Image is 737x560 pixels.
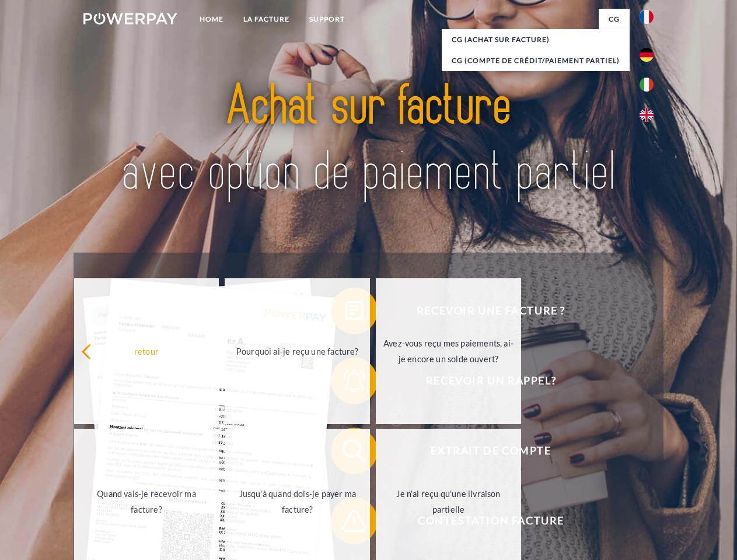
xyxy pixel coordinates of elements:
[81,486,212,517] div: Quand vais-je recevoir ma facture?
[442,50,630,71] a: CG (Compte de crédit/paiement partiel)
[232,343,363,359] div: Pourquoi ai-je reçu une facture?
[299,9,355,30] a: Support
[442,29,630,50] a: CG (achat sur facture)
[640,48,654,62] img: de
[640,108,654,122] img: en
[190,9,233,30] a: Home
[383,335,514,367] div: Avez-vous reçu mes paiements, ai-je encore un solde ouvert?
[383,486,514,517] div: Je n'ai reçu qu'une livraison partielle
[83,13,177,24] img: logo-powerpay-white.svg
[640,78,654,92] img: it
[81,343,212,359] div: retour
[111,56,626,223] img: title-powerpay_fr.svg
[599,9,630,30] a: CG
[233,9,299,30] a: LA FACTURE
[232,486,363,517] div: Jusqu'à quand dois-je payer ma facture?
[376,278,521,424] a: Avez-vous reçu mes paiements, ai-je encore un solde ouvert?
[640,10,654,24] img: fr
